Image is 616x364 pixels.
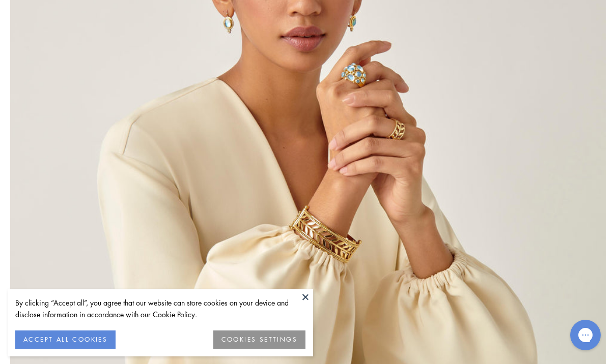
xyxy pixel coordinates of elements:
button: ACCEPT ALL COOKIES [15,330,116,349]
iframe: Gorgias live chat messenger [565,316,606,354]
div: By clicking “Accept all”, you agree that our website can store cookies on your device and disclos... [15,297,305,320]
button: COOKIES SETTINGS [213,330,305,349]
